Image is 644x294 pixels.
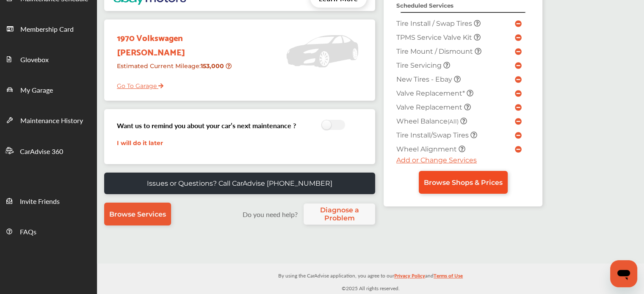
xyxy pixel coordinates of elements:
h3: Want us to remind you about your car’s next maintenance ? [117,121,296,130]
iframe: Button to launch messaging window [610,260,637,287]
span: Membership Card [20,24,74,35]
span: Glovebox [20,55,49,66]
span: TPMS Service Valve Kit [396,33,474,41]
span: My Garage [20,85,53,96]
div: Estimated Current Mileage : [111,59,235,80]
p: By using the CarAdvise application, you agree to our and [97,271,644,280]
strong: Scheduled Services [396,2,453,9]
a: Browse Shops & Prices [419,171,508,194]
label: Do you need help? [238,209,301,219]
a: Browse Services [104,203,171,225]
span: Valve Replacement [396,103,464,111]
span: Tire Install/Swap Tires [396,131,470,139]
a: Maintenance History [0,104,97,135]
a: Add or Change Services [396,156,477,164]
span: New Tires - Ebay [396,75,454,83]
span: Invite Friends [20,196,60,207]
span: Tire Servicing [396,61,443,69]
span: Browse Shops & Prices [424,179,503,187]
span: Wheel Alignment [396,145,459,153]
a: My Garage [0,74,97,104]
a: Terms of Use [434,271,463,284]
a: Privacy Policy [394,271,425,284]
small: (All) [448,118,459,125]
a: Membership Card [0,13,97,44]
span: Valve Replacement* [396,89,467,97]
a: Issues or Questions? Call CarAdvise [PHONE_NUMBER] [104,173,375,194]
p: Issues or Questions? Call CarAdvise [PHONE_NUMBER] [147,179,332,187]
span: Tire Install / Swap Tires [396,19,474,27]
span: Browse Services [109,210,166,218]
img: placeholder_car.5a1ece94.svg [286,24,358,79]
a: I will do it later [117,139,163,147]
span: Tire Mount / Dismount [396,47,475,55]
a: Diagnose a Problem [304,203,375,225]
span: Diagnose a Problem [308,206,371,222]
span: Wheel Balance [396,117,460,125]
div: 1970 Volkswagen [PERSON_NAME] [111,24,235,59]
span: FAQs [20,227,36,238]
strong: 153,000 [201,62,226,70]
a: Glovebox [0,44,97,74]
div: © 2025 All rights reserved. [97,264,644,294]
a: Go To Garage [111,76,163,92]
span: CarAdvise 360 [20,146,63,157]
span: Maintenance History [20,115,83,126]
